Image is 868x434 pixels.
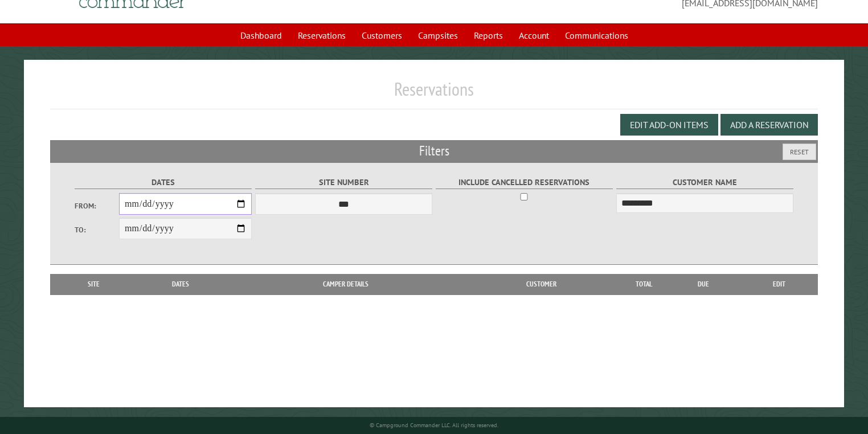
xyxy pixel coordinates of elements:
a: Communications [558,24,635,46]
th: Total [621,274,667,294]
h2: Filters [50,140,818,162]
a: Reports [467,24,510,46]
a: Campsites [411,24,465,46]
label: From: [75,200,119,211]
small: © Campground Commander LLC. All rights reserved. [370,421,498,429]
button: Add a Reservation [720,114,818,136]
th: Due [667,274,740,294]
label: Include Cancelled Reservations [436,176,613,189]
label: Dates [75,176,252,189]
th: Camper Details [231,274,462,294]
a: Reservations [291,24,353,46]
a: Customers [355,24,409,46]
label: Site Number [255,176,432,189]
label: Customer Name [616,176,793,189]
th: Customer [461,274,621,294]
th: Edit [740,274,818,294]
a: Dashboard [234,24,289,46]
th: Site [56,274,132,294]
a: Account [512,24,556,46]
h1: Reservations [50,78,818,109]
button: Edit Add-on Items [620,114,718,136]
button: Reset [783,144,816,160]
th: Dates [131,274,230,294]
label: To: [75,224,119,235]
